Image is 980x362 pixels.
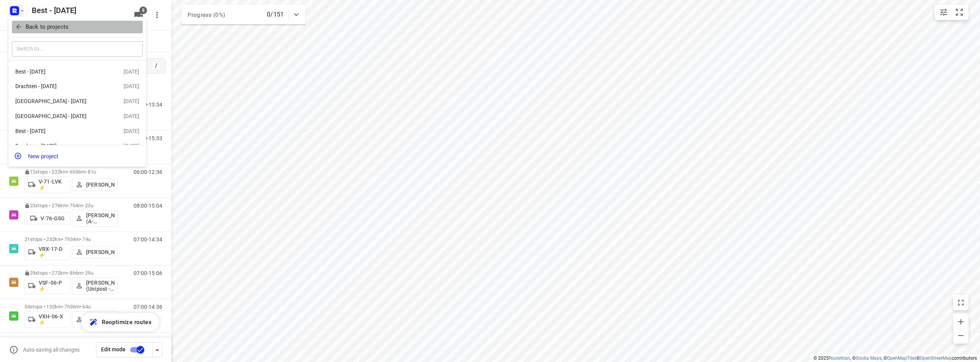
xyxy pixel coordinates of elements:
div: [DATE] [124,69,139,75]
div: Drachten - [DATE][DATE] [8,139,146,154]
div: Drachten - [DATE] [15,83,103,89]
button: Back to projects [12,21,143,33]
div: [DATE] [124,143,139,149]
div: [DATE] [124,128,139,134]
button: New project [8,148,146,164]
div: [GEOGRAPHIC_DATA] - [DATE][DATE] [8,109,146,124]
div: Drachten - [DATE][DATE] [8,79,146,94]
div: Best - [DATE][DATE] [8,64,146,79]
div: Best - [DATE] [15,69,103,75]
div: [GEOGRAPHIC_DATA] - [DATE] [15,113,103,119]
div: [GEOGRAPHIC_DATA] - [DATE] [15,98,103,104]
div: [DATE] [124,98,139,104]
p: Back to projects [26,23,69,31]
div: Best - [DATE][DATE] [8,124,146,139]
div: [DATE] [124,83,139,89]
div: [DATE] [124,113,139,119]
div: [GEOGRAPHIC_DATA] - [DATE][DATE] [8,94,146,109]
input: Switch to... [12,41,143,57]
div: Drachten - [DATE] [15,143,103,149]
div: Best - [DATE] [15,128,103,134]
